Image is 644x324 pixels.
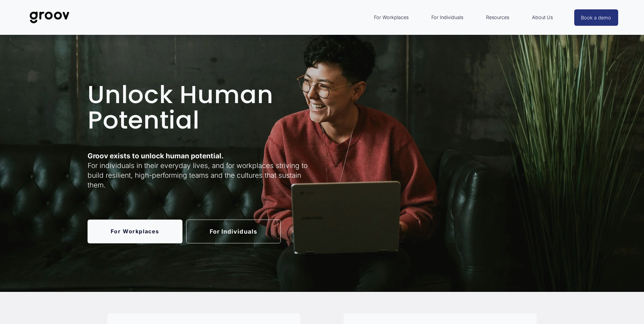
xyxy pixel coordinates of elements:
a: Book a demo [574,9,619,26]
a: folder dropdown [483,10,513,25]
h1: Unlock Human Potential [88,82,320,133]
a: For Workplaces [88,220,182,243]
a: For Individuals [186,220,281,243]
p: For individuals in their everyday lives, and for workplaces striving to build resilient, high-per... [88,151,320,190]
a: About Us [529,10,556,25]
a: For Individuals [428,10,467,25]
span: Resources [486,13,509,22]
span: For Workplaces [374,13,409,22]
strong: Groov exists to unlock human potential. [88,152,224,160]
a: folder dropdown [371,10,412,25]
img: Groov | Unlock Human Potential at Work and in Life [26,6,73,28]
